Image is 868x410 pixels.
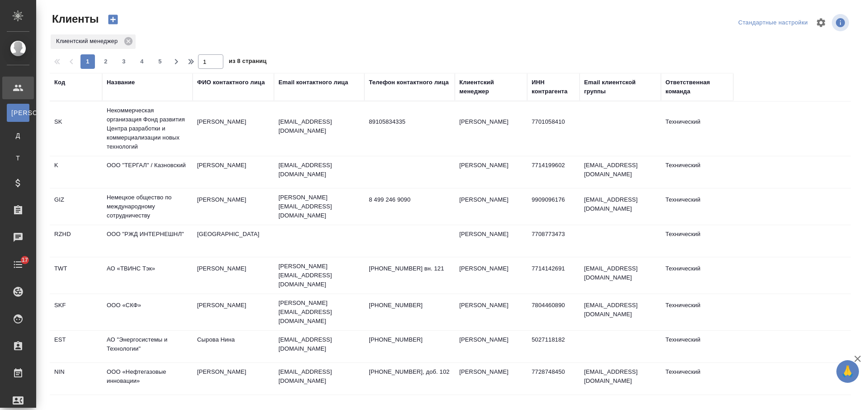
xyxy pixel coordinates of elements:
[527,191,580,222] td: 9909096176
[369,335,450,344] p: [PHONE_NUMBER]
[580,191,661,222] td: [EMAIL_ADDRESS][DOMAIN_NAME]
[102,363,193,395] td: ООО «Нефтегазовые инновации»
[102,260,193,291] td: АО «ТВИНС Тэк»
[51,34,136,49] div: Клиентский менеджер
[197,78,265,87] div: ФИО контактного лица
[810,12,832,34] span: Настроить таблицу
[135,54,149,69] button: 4
[153,54,167,69] button: 5
[532,78,575,96] div: ИНН контрагента
[102,12,124,27] button: Создать
[50,156,102,188] td: K
[107,78,135,87] div: Название
[580,363,661,395] td: [EMAIL_ADDRESS][DOMAIN_NAME]
[527,296,580,328] td: 7804460890
[102,331,193,362] td: АО "Энергосистемы и Технологии"
[369,367,450,376] p: [PHONE_NUMBER], доб. 102
[455,191,527,222] td: [PERSON_NAME]
[661,296,733,328] td: Технический
[102,188,193,225] td: Немецкое общество по международному сотрудничеству
[527,225,580,257] td: 7708773473
[455,260,527,291] td: [PERSON_NAME]
[11,154,25,163] span: Т
[99,57,113,66] span: 2
[193,296,274,328] td: [PERSON_NAME]
[455,331,527,362] td: [PERSON_NAME]
[50,260,102,291] td: TWT
[661,363,733,395] td: Технический
[278,78,348,87] div: Email контактного лица
[193,331,274,362] td: Сырова Нина
[50,225,102,257] td: RZHD
[56,37,121,46] p: Клиентский менеджер
[50,12,99,26] span: Клиенты
[455,113,527,145] td: [PERSON_NAME]
[193,363,274,395] td: [PERSON_NAME]
[7,104,29,122] a: [PERSON_NAME]
[16,256,33,265] span: 17
[193,156,274,188] td: [PERSON_NAME]
[369,264,450,273] p: [PHONE_NUMBER] вн. 121
[278,161,360,179] p: [EMAIL_ADDRESS][DOMAIN_NAME]
[455,296,527,328] td: [PERSON_NAME]
[527,156,580,188] td: 7714199602
[193,113,274,145] td: [PERSON_NAME]
[102,156,193,188] td: ООО "ТЕРГАЛ" / Казновский
[665,78,729,96] div: Ответственная команда
[527,113,580,145] td: 7701058410
[661,191,733,222] td: Технический
[50,191,102,222] td: GIZ
[527,331,580,362] td: 5027118182
[50,331,102,362] td: EST
[527,260,580,291] td: 7714142691
[369,195,450,204] p: 8 499 246 9090
[278,335,360,353] p: [EMAIL_ADDRESS][DOMAIN_NAME]
[193,191,274,222] td: [PERSON_NAME]
[2,253,34,276] a: 17
[836,360,859,383] button: 🙏
[11,131,25,140] span: Д
[102,101,193,156] td: Некоммерческая организация Фонд развития Центра разработки и коммерциализации новых технологий
[193,260,274,291] td: [PERSON_NAME]
[527,363,580,395] td: 7728748450
[99,54,113,69] button: 2
[736,16,810,30] div: split button
[102,225,193,257] td: ООО "РЖД ИНТЕРНЕШНЛ"
[193,225,274,257] td: [GEOGRAPHIC_DATA]
[369,78,449,87] div: Телефон контактного лица
[661,113,733,145] td: Технический
[11,108,25,117] span: [PERSON_NAME]
[661,260,733,291] td: Технический
[278,299,360,326] p: [PERSON_NAME][EMAIL_ADDRESS][DOMAIN_NAME]
[50,113,102,145] td: SK
[580,260,661,291] td: [EMAIL_ADDRESS][DOMAIN_NAME]
[50,296,102,328] td: SKF
[584,78,656,96] div: Email клиентской группы
[153,57,167,66] span: 5
[278,117,360,135] p: [EMAIL_ADDRESS][DOMAIN_NAME]
[455,225,527,257] td: [PERSON_NAME]
[54,78,65,87] div: Код
[580,296,661,328] td: [EMAIL_ADDRESS][DOMAIN_NAME]
[117,57,131,66] span: 3
[661,156,733,188] td: Технический
[102,296,193,328] td: ООО «СКФ»
[455,156,527,188] td: [PERSON_NAME]
[369,117,450,126] p: 89105834335
[7,126,29,145] a: Д
[278,262,360,289] p: [PERSON_NAME][EMAIL_ADDRESS][DOMAIN_NAME]
[135,57,149,66] span: 4
[580,156,661,188] td: [EMAIL_ADDRESS][DOMAIN_NAME]
[278,367,360,386] p: [EMAIL_ADDRESS][DOMAIN_NAME]
[459,78,523,96] div: Клиентский менеджер
[229,56,267,69] span: из 8 страниц
[840,362,855,381] span: 🙏
[278,193,360,220] p: [PERSON_NAME][EMAIL_ADDRESS][DOMAIN_NAME]
[369,301,450,310] p: [PHONE_NUMBER]
[7,149,29,167] a: Т
[832,14,851,31] span: Посмотреть информацию
[661,331,733,362] td: Технический
[455,363,527,395] td: [PERSON_NAME]
[661,225,733,257] td: Технический
[50,363,102,395] td: NIN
